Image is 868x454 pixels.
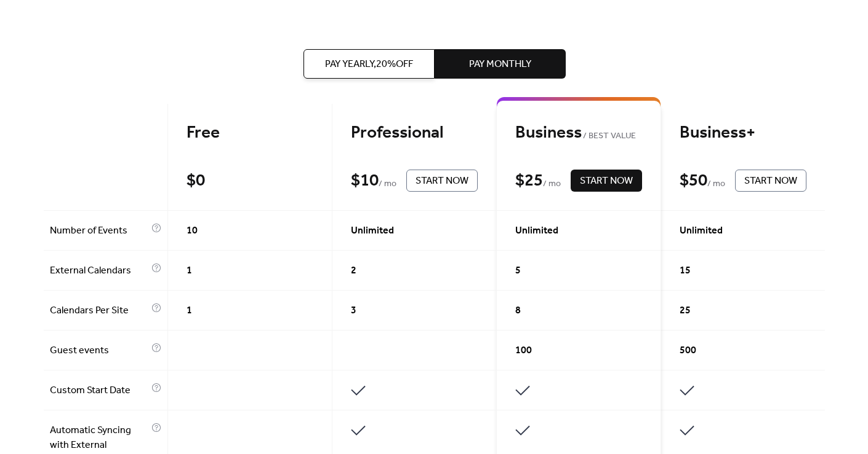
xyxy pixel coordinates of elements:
span: Unlimited [515,224,558,238]
div: Professional [351,122,478,144]
span: 8 [515,303,521,318]
button: Start Now [735,170,806,192]
span: 1 [187,303,192,318]
span: 15 [680,264,691,278]
span: / mo [707,177,725,192]
span: External Calendars [50,264,148,278]
span: BEST VALUE [582,129,637,144]
span: / mo [543,177,561,192]
button: Start Now [571,170,642,192]
span: 5 [515,264,521,278]
button: Start Now [406,170,478,192]
span: 3 [351,303,356,318]
span: Pay Monthly [468,57,531,72]
span: 500 [680,343,696,358]
div: $ 0 [187,170,205,192]
span: Pay Yearly, 20% off [324,57,412,72]
span: 2 [351,264,356,278]
button: Pay Yearly,20%off [303,49,434,79]
span: Unlimited [680,224,723,238]
span: Custom Start Date [50,383,148,398]
span: Guest events [50,343,148,358]
div: $ 10 [351,170,379,192]
span: 10 [187,224,198,238]
span: Start Now [416,174,468,189]
span: Start Now [580,174,633,189]
div: Free [187,122,313,144]
span: Calendars Per Site [50,303,148,318]
div: Business+ [680,122,806,144]
span: 100 [515,343,532,358]
button: Pay Monthly [434,49,565,79]
span: Start Now [744,174,797,189]
span: Unlimited [351,224,394,238]
span: 1 [187,264,192,278]
span: Number of Events [50,224,148,238]
span: 25 [680,303,691,318]
div: Business [515,122,642,144]
div: $ 25 [515,170,543,192]
div: $ 50 [680,170,707,192]
span: / mo [379,177,396,192]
